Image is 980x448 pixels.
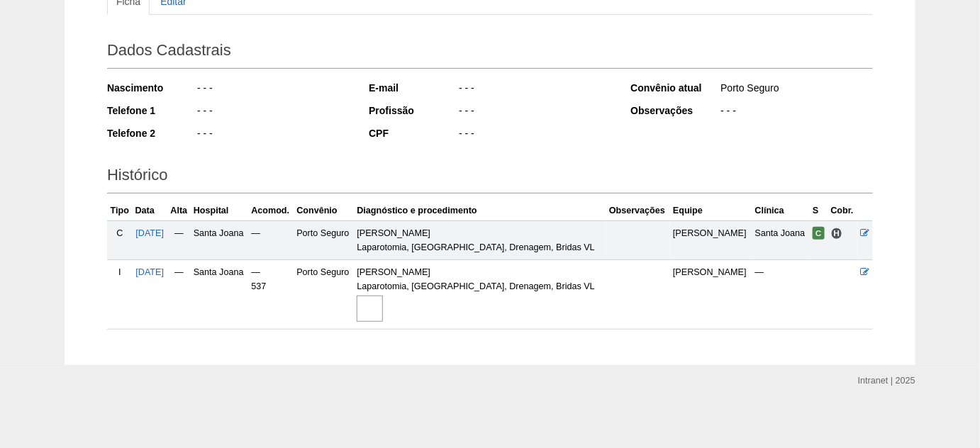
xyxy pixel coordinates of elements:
[167,259,191,329] td: —
[752,201,811,221] th: Clínica
[196,81,350,99] div: - - -
[191,259,249,329] td: Santa Joana
[630,103,719,118] div: Observações
[196,103,350,121] div: - - -
[248,201,294,221] th: Acomod.
[813,227,825,240] span: Confirmada
[457,103,611,121] div: - - -
[294,259,354,329] td: Porto Seguro
[630,81,719,95] div: Convênio atual
[457,126,611,144] div: - - -
[606,201,670,221] th: Observações
[457,81,611,99] div: - - -
[858,374,915,388] div: Intranet | 2025
[752,259,811,329] td: —
[135,228,164,238] a: [DATE]
[135,267,164,277] a: [DATE]
[369,103,457,118] div: Profissão
[248,259,294,329] td: — 537
[107,36,873,69] h2: Dados Cadastrais
[191,201,249,221] th: Hospital
[719,103,873,121] div: - - -
[752,220,811,259] td: Santa Joana
[167,201,191,221] th: Alta
[354,259,606,329] td: [PERSON_NAME] Laparotomia, [GEOGRAPHIC_DATA], Drenagem, Bridas VL
[354,220,606,259] td: [PERSON_NAME] Laparotomia, [GEOGRAPHIC_DATA], Drenagem, Bridas VL
[167,220,191,259] td: —
[107,161,873,194] h2: Histórico
[670,201,752,221] th: Equipe
[810,201,828,221] th: S
[133,201,167,221] th: Data
[670,220,752,259] td: [PERSON_NAME]
[107,81,196,95] div: Nascimento
[670,259,752,329] td: [PERSON_NAME]
[831,228,843,240] span: Hospital
[354,201,606,221] th: Diagnóstico e procedimento
[191,220,249,259] td: Santa Joana
[719,81,873,99] div: Porto Seguro
[248,220,294,259] td: —
[369,81,457,95] div: E-mail
[110,265,130,279] div: I
[110,226,130,240] div: C
[107,201,133,221] th: Tipo
[828,201,858,221] th: Cobr.
[196,126,350,144] div: - - -
[107,126,196,140] div: Telefone 2
[294,220,354,259] td: Porto Seguro
[107,103,196,118] div: Telefone 1
[369,126,457,140] div: CPF
[294,201,354,221] th: Convênio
